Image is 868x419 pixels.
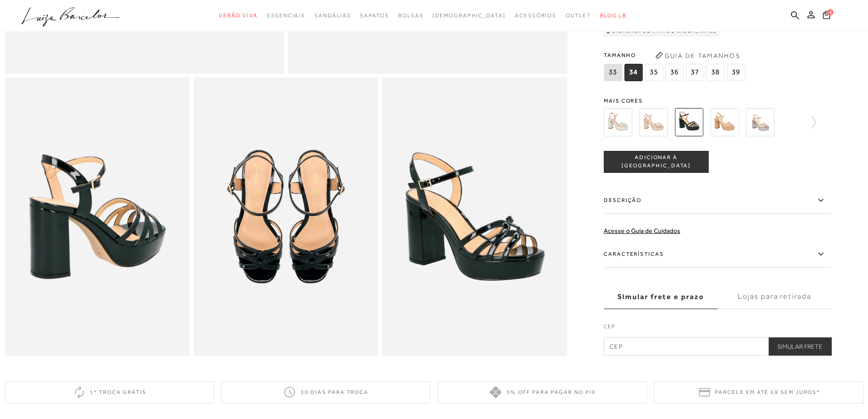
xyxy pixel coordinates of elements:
span: 4 [827,9,833,16]
button: ADICIONAR À [GEOGRAPHIC_DATA] [604,151,709,173]
button: Simular Frete [768,337,832,356]
img: SANDÁLIA MEIA PATA DE SALTO BLOCO ALTO EM COURO OFF WHITE [604,108,632,136]
span: Sapatos [360,12,389,19]
a: noSubCategoriesText [432,7,506,24]
span: Outlet [565,12,591,19]
span: 33 [604,64,622,81]
label: CEP [604,322,832,335]
span: Acessórios [515,12,556,19]
div: 1ª troca grátis [5,381,214,403]
div: 30 dias para troca [221,381,430,403]
a: noSubCategoriesText [515,7,556,24]
div: 5% off para pagar no PIX [438,381,647,403]
div: Parcele em até 6x sem juros* [654,381,863,403]
span: [DEMOGRAPHIC_DATA] [432,12,506,19]
span: 39 [727,64,745,81]
span: 36 [665,64,683,81]
label: Características [604,241,832,268]
a: noSubCategoriesText [267,7,305,24]
input: CEP [604,337,832,356]
span: BLOG LB [600,12,627,19]
span: Tamanho [604,48,747,62]
a: noSubCategoriesText [360,7,389,24]
img: image [5,78,190,355]
span: Essenciais [267,12,305,19]
a: noSubCategoriesText [314,7,351,24]
span: ADICIONAR À [GEOGRAPHIC_DATA] [604,154,708,170]
span: 38 [706,64,724,81]
span: Sandálias [314,12,351,19]
a: noSubCategoriesText [219,7,258,24]
img: image [382,78,567,355]
span: 35 [645,64,663,81]
span: 37 [686,64,704,81]
span: Mais cores [604,98,832,103]
span: Verão Viva [219,12,258,19]
label: Descrição [604,187,832,214]
a: noSubCategoriesText [565,7,591,24]
img: SANDÁLIA MEIA PATA SALTO ALTO CHUMBO [746,108,774,136]
span: Bolsas [398,12,424,19]
button: Guia de Tamanhos [652,48,743,63]
label: Simular frete e prazo [604,285,718,309]
img: SANDÁLIA MEIA PATA DE SALTO BLOCO ALTO METALIZADO DOURADA [639,108,668,136]
img: image [193,78,378,355]
a: Acesse o Guia de Cuidados [604,227,680,234]
img: SANDÁLIA MEIA PATA PRETA [675,108,703,136]
span: 34 [624,64,642,81]
a: BLOG LB [600,7,627,24]
a: noSubCategoriesText [398,7,424,24]
button: 4 [820,10,833,22]
img: SANDÁLIA MEIA PATA ROUGE [710,108,739,136]
label: Lojas para retirada [718,285,832,309]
